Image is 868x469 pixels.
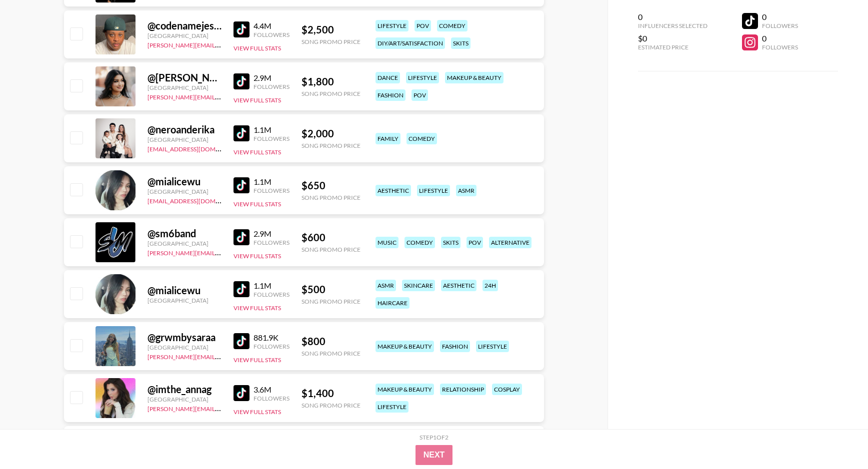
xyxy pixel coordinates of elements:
a: [PERSON_NAME][EMAIL_ADDRESS][DOMAIN_NAME] [147,351,295,361]
div: Followers [253,291,289,298]
div: Song Promo Price [301,298,360,305]
div: Followers [762,22,798,29]
div: $0 [638,33,707,43]
div: [GEOGRAPHIC_DATA] [147,344,221,351]
div: alternative [489,237,531,248]
img: TikTok [233,229,249,245]
div: $ 1,800 [301,75,360,88]
button: View Full Stats [233,356,281,364]
div: [GEOGRAPHIC_DATA] [147,84,221,91]
div: 1.1M [253,177,289,187]
div: @ sm6band [147,227,221,240]
div: relationship [440,384,486,395]
img: TikTok [233,125,249,141]
div: Followers [253,187,289,194]
div: [GEOGRAPHIC_DATA] [147,136,221,143]
div: @ codenamejesse [147,19,221,32]
div: $ 500 [301,283,360,296]
div: 881.9K [253,333,289,343]
div: asmr [456,185,476,196]
div: 3.6M [253,385,289,395]
div: skincare [402,280,435,291]
div: Song Promo Price [301,90,360,97]
div: $ 1,400 [301,387,360,400]
div: lifestyle [476,341,509,352]
div: $ 2,500 [301,23,360,36]
div: 0 [638,12,707,22]
div: comedy [406,133,437,144]
div: Song Promo Price [301,194,360,201]
div: lifestyle [375,401,408,413]
div: $ 600 [301,231,360,244]
div: diy/art/satisfaction [375,37,445,49]
div: fashion [375,89,405,101]
div: Estimated Price [638,43,707,51]
div: makeup & beauty [445,72,503,83]
div: Step 1 of 2 [419,434,448,441]
div: @ neroanderika [147,123,221,136]
div: skits [451,37,470,49]
div: Song Promo Price [301,142,360,149]
div: dance [375,72,400,83]
div: @ imthe_annag [147,383,221,396]
div: comedy [437,20,467,31]
img: TikTok [233,333,249,349]
div: lifestyle [375,20,408,31]
div: Song Promo Price [301,402,360,409]
div: Followers [253,239,289,246]
div: lifestyle [406,72,439,83]
iframe: Drift Widget Chat Controller [818,419,856,457]
button: Next [415,445,453,465]
div: [GEOGRAPHIC_DATA] [147,32,221,39]
a: [PERSON_NAME][EMAIL_ADDRESS][DOMAIN_NAME] [147,91,295,101]
div: 1.1M [253,281,289,291]
div: Song Promo Price [301,350,360,357]
div: comedy [404,237,435,248]
div: Followers [762,43,798,51]
div: Followers [253,343,289,350]
div: 2.9M [253,229,289,239]
div: fashion [440,341,470,352]
button: View Full Stats [233,148,281,156]
div: [GEOGRAPHIC_DATA] [147,396,221,403]
div: Followers [253,395,289,402]
div: 24h [482,280,498,291]
a: [PERSON_NAME][EMAIL_ADDRESS][DOMAIN_NAME] [147,403,295,413]
img: TikTok [233,177,249,193]
div: pov [411,89,428,101]
div: [GEOGRAPHIC_DATA] [147,297,221,304]
div: 0 [762,33,798,43]
div: aesthetic [375,185,411,196]
div: lifestyle [417,185,450,196]
div: asmr [375,280,396,291]
div: 2.9M [253,73,289,83]
button: View Full Stats [233,408,281,416]
a: [EMAIL_ADDRESS][DOMAIN_NAME] [147,143,248,153]
div: Followers [253,83,289,90]
div: Followers [253,31,289,38]
div: 0 [762,12,798,22]
div: family [375,133,400,144]
div: Influencers Selected [638,22,707,29]
button: View Full Stats [233,252,281,260]
div: [GEOGRAPHIC_DATA] [147,188,221,195]
div: cosplay [492,384,522,395]
a: [EMAIL_ADDRESS][DOMAIN_NAME] [147,195,248,205]
button: View Full Stats [233,304,281,312]
div: [GEOGRAPHIC_DATA] [147,240,221,247]
div: haircare [375,297,409,309]
a: [PERSON_NAME][EMAIL_ADDRESS][DOMAIN_NAME] [147,39,295,49]
div: skits [441,237,460,248]
div: @ mialicewu [147,284,221,297]
div: Song Promo Price [301,38,360,45]
div: makeup & beauty [375,341,434,352]
img: TikTok [233,281,249,297]
div: 1.1M [253,125,289,135]
a: [PERSON_NAME][EMAIL_ADDRESS][DOMAIN_NAME] [147,247,295,257]
div: @ [PERSON_NAME].reghuram [147,71,221,84]
div: $ 800 [301,335,360,348]
img: TikTok [233,21,249,37]
div: makeup & beauty [375,384,434,395]
div: $ 650 [301,179,360,192]
button: View Full Stats [233,200,281,208]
